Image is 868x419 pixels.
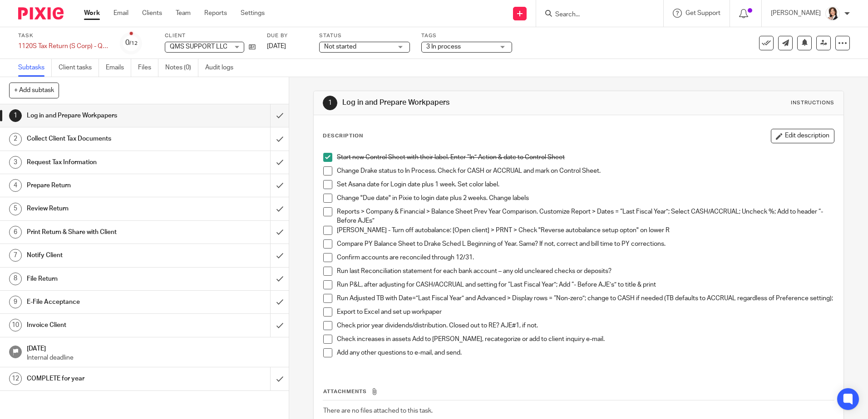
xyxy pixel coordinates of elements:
div: 12 [9,372,22,385]
p: Description [323,132,363,140]
div: 1120S Tax Return (S Corp) - QBO [18,42,109,51]
p: [PERSON_NAME] [771,9,821,18]
div: 4 [9,179,22,192]
div: 1 [9,109,22,122]
a: Subtasks [18,59,52,77]
h1: Request Tax Information [27,156,183,169]
label: Status [319,32,410,39]
span: [DATE] [267,43,286,49]
p: Start new Control Sheet with their label. Enter “In” Action & date to Control Sheet [337,153,833,162]
p: Set Asana date for Login date plus 1 week. Set color label. [337,180,833,189]
div: 3 [9,156,22,169]
label: Client [165,32,256,39]
span: There are no files attached to this task. [323,408,433,414]
p: Change Drake status to In Process. Check for CASH or ACCRUAL and mark on Control Sheet. [337,166,833,175]
div: 2 [9,133,22,146]
a: Reports [204,9,227,18]
span: Get Support [686,10,720,16]
a: Audit logs [205,59,240,77]
h1: Log in and Prepare Workpapers [27,109,183,122]
div: 8 [9,273,22,285]
p: Internal deadline [27,353,280,362]
div: 1 [323,96,337,110]
p: [PERSON_NAME] - Turn off autobalance: [Open client] > PRNT > Check "Reverse autobalance setup opt... [337,226,833,235]
h1: Print Return & Share with Client [27,225,183,239]
p: Run P&L, after adjusting for CASH/ACCRUAL and setting for “Last Fiscal Year”; Add “- Before AJE’s... [337,280,833,289]
a: Team [176,9,191,18]
span: Attachments [323,389,367,394]
span: 3 In process [426,44,461,50]
p: Add any other questions to e-mail, and send. [337,348,833,357]
div: 10 [9,319,22,331]
div: 5 [9,203,22,215]
div: 7 [9,249,22,262]
h1: Collect Client Tax Documents [27,132,183,146]
a: Email [113,9,128,18]
a: Client tasks [59,59,99,77]
h1: Log in and Prepare Workpapers [342,98,598,107]
img: BW%20Website%203%20-%20square.jpg [825,6,840,21]
h1: [DATE] [27,342,280,353]
p: Change "Due date" in Pixie to login date plus 2 weeks. Change labels [337,194,833,203]
p: Reports > Company & Financial > Balance Sheet Prev Year Comparison. Customize Report > Dates = “L... [337,207,833,226]
input: Search [554,11,636,19]
div: 0 [125,38,138,48]
h1: Notify Client [27,248,183,262]
label: Task [18,32,109,39]
a: Files [138,59,158,77]
p: Run Adjusted TB with Date=”Last Fiscal Year” and Advanced > Display rows = “Non-zero”; change to ... [337,294,833,303]
button: Edit description [771,129,834,143]
h1: E-File Acceptance [27,295,183,309]
a: Work [84,9,100,18]
p: Confirm accounts are reconciled through 12/31. [337,253,833,262]
p: Check increases in assets Add to [PERSON_NAME], recategorize or add to client inquiry e-mail. [337,335,833,344]
span: Not started [324,44,356,50]
a: Emails [106,59,131,77]
button: + Add subtask [9,83,59,98]
p: Export to Excel and set up workpaper [337,307,833,317]
p: Compare PY Balance Sheet to Drake Sched L Beginning of Year. Same? If not, correct and bill time ... [337,239,833,248]
label: Tags [421,32,512,39]
a: Notes (0) [165,59,198,77]
h1: Prepare Return [27,179,183,192]
h1: Invoice Client [27,318,183,332]
div: Instructions [791,99,834,107]
div: 9 [9,296,22,308]
p: Run last Reconciliation statement for each bank account – any old uncleared checks or deposits? [337,267,833,276]
p: Check prior year dividends/distribution. Closed out to RE? AJE#1, if not. [337,321,833,330]
label: Due by [267,32,308,39]
small: /12 [129,41,138,46]
a: Settings [241,9,265,18]
h1: File Return [27,272,183,286]
h1: Review Return [27,202,183,215]
img: Pixie [18,7,64,19]
h1: COMPLETE for year [27,372,183,385]
a: Clients [142,9,162,18]
div: 6 [9,226,22,239]
span: QMS SUPPORT LLC [170,44,227,50]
